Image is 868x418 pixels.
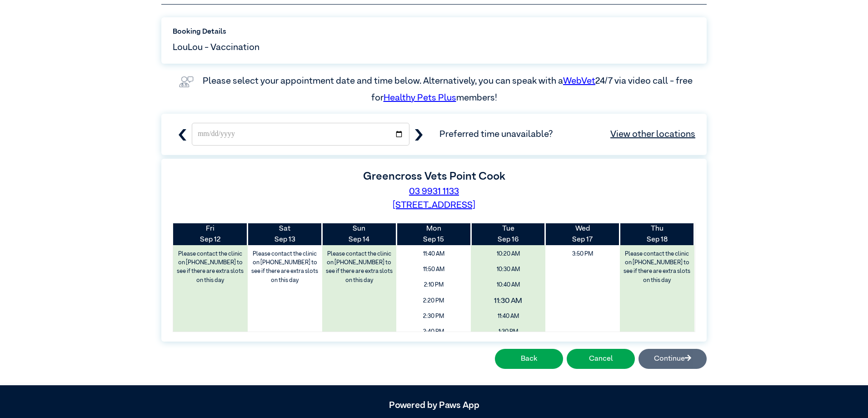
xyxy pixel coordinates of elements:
[248,223,322,245] th: Sep 13
[384,93,456,102] a: Healthy Pets Plus
[399,247,468,261] span: 11:40 AM
[399,294,468,307] span: 2:20 PM
[464,292,553,309] span: 11:30 AM
[439,127,695,141] span: Preferred time unavailable?
[323,247,396,287] label: Please contact the clinic on [PHONE_NUMBER] to see if there are extra slots on this day
[399,278,468,292] span: 2:10 PM
[161,400,707,411] h5: Powered by Paws App
[173,40,259,54] span: LouLou - Vaccination
[563,76,595,86] a: WebVet
[409,187,459,196] a: 03 9931 1133
[173,223,248,245] th: Sep 12
[396,223,471,245] th: Sep 15
[549,247,617,261] span: 3:50 PM
[399,310,468,323] span: 2:30 PM
[393,201,475,210] a: [STREET_ADDRESS]
[620,223,694,245] th: Sep 18
[363,171,505,182] label: Greencross Vets Point Cook
[474,310,542,323] span: 11:40 AM
[203,76,694,102] label: Please select your appointment date and time below. Alternatively, you can speak with a 24/7 via ...
[495,349,563,369] button: Back
[474,325,542,338] span: 1:30 PM
[173,26,695,37] label: Booking Details
[175,73,197,91] img: vet
[474,278,542,292] span: 10:40 AM
[545,223,620,245] th: Sep 17
[471,223,545,245] th: Sep 16
[621,247,693,287] label: Please contact the clinic on [PHONE_NUMBER] to see if there are extra slots on this day
[567,349,635,369] button: Cancel
[474,263,542,276] span: 10:30 AM
[399,263,468,276] span: 11:50 AM
[174,247,247,287] label: Please contact the clinic on [PHONE_NUMBER] to see if there are extra slots on this day
[249,247,321,287] label: Please contact the clinic on [PHONE_NUMBER] to see if there are extra slots on this day
[322,223,397,245] th: Sep 14
[610,127,695,141] a: View other locations
[474,247,542,261] span: 10:20 AM
[399,325,468,338] span: 2:40 PM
